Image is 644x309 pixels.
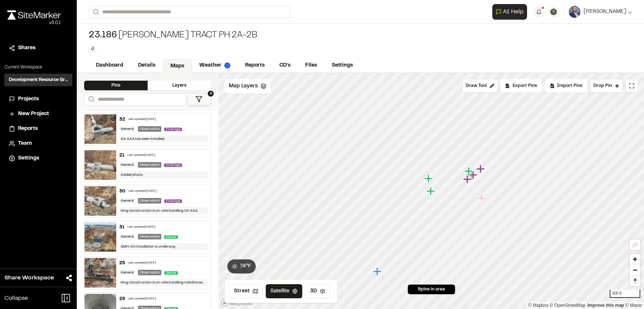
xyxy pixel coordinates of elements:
div: Last updated [DATE] [128,189,156,194]
div: Pins [84,81,148,90]
img: file [85,150,116,180]
a: Reports [238,58,272,73]
img: rebrand.png [7,10,61,20]
button: Open AI Assistant [492,4,527,20]
a: New Project [9,110,68,118]
a: Weather [192,58,238,73]
a: Maps [163,59,192,73]
button: Reset bearing to north [630,275,640,286]
img: file [85,114,116,144]
div: King Construction is on-site installing mainline sewer with stone bedding. [119,279,208,286]
span: Share Workspace [4,273,54,282]
a: Settings [9,154,68,162]
div: 500 ft [610,290,640,298]
div: Oh geez...please don't... [7,20,61,26]
div: Map marker [373,267,383,276]
img: file [85,186,116,216]
div: Map marker [427,187,436,196]
span: Settings [18,154,39,162]
span: 74 ° F [240,262,251,271]
div: Last updated [DATE] [128,117,156,122]
div: Last updated [DATE] [128,297,156,301]
a: CD's [272,58,298,73]
button: Drop Pin [590,79,623,93]
a: Details [131,58,163,73]
span: 23.186 [89,30,117,41]
span: [PERSON_NAME] [583,8,626,16]
span: Drop Pin [593,83,612,89]
div: Last updated [DATE] [127,153,155,158]
span: Reports [18,125,38,133]
div: Observation [138,162,161,168]
div: Map marker [469,170,479,180]
div: Observation [138,126,161,132]
span: New Project [18,110,49,118]
button: Zoom out [630,265,640,275]
button: 3 [187,93,211,105]
div: General [119,126,135,132]
img: precipai.png [224,63,230,68]
div: GI-AA3 has been installed. [119,135,208,142]
a: Files [298,58,324,73]
img: file [85,222,116,252]
span: Sewer [164,235,178,239]
button: [PERSON_NAME] [569,6,632,18]
a: Team [9,140,68,148]
a: Projects [9,95,68,103]
a: Settings [324,58,360,73]
a: Mapbox [528,303,548,308]
div: Observation [138,270,161,275]
button: Location not available [630,239,640,250]
p: Current Workspace [4,64,72,71]
span: Projects [18,95,39,103]
span: Export Pins [513,83,537,89]
div: 29 [119,296,125,302]
a: Map feedback [588,303,624,308]
div: General [119,198,135,204]
a: Shares [9,44,68,52]
div: 25 [119,260,125,266]
a: Dashboard [89,58,131,73]
div: 31 [119,224,124,231]
img: file [85,258,116,288]
button: Street [229,284,263,298]
span: AI Help [503,7,524,16]
div: Map marker [468,171,478,181]
button: Edit Tags [89,44,97,53]
span: Collapse [4,294,28,303]
div: Layers [148,81,211,90]
div: Map marker [476,164,486,174]
div: Observation [138,198,161,204]
span: Drainage [164,164,182,167]
div: King Construction is on-site installing CI-AA2. [119,207,208,214]
button: Search [89,6,102,18]
button: Draw Tool [462,79,497,93]
div: SMH-D4 installation is underway. [119,243,208,250]
a: Maxar [625,303,642,308]
div: Last updated [DATE] [128,261,156,265]
span: 9 pins in area [418,286,445,293]
button: 74°F [227,259,256,273]
div: [PERSON_NAME] Tract Ph 2A-2B [89,30,257,41]
a: Reports [9,125,68,133]
span: Shares [18,44,35,52]
span: 3 [208,91,214,97]
span: Draw Tool [466,83,487,89]
button: Zoom in [630,254,640,265]
h3: Development Resource Group [9,77,68,83]
button: 3D [305,284,330,298]
div: 32 [119,116,125,123]
div: Map marker [424,174,434,184]
img: User [569,6,581,18]
div: 30 [119,188,125,195]
div: Last updated [DATE] [127,225,155,229]
div: General [119,162,135,168]
a: OpenStreetMap [550,303,586,308]
div: General [119,234,135,239]
div: Import Pins into your project [545,79,587,93]
div: No pins available to export [500,79,542,93]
